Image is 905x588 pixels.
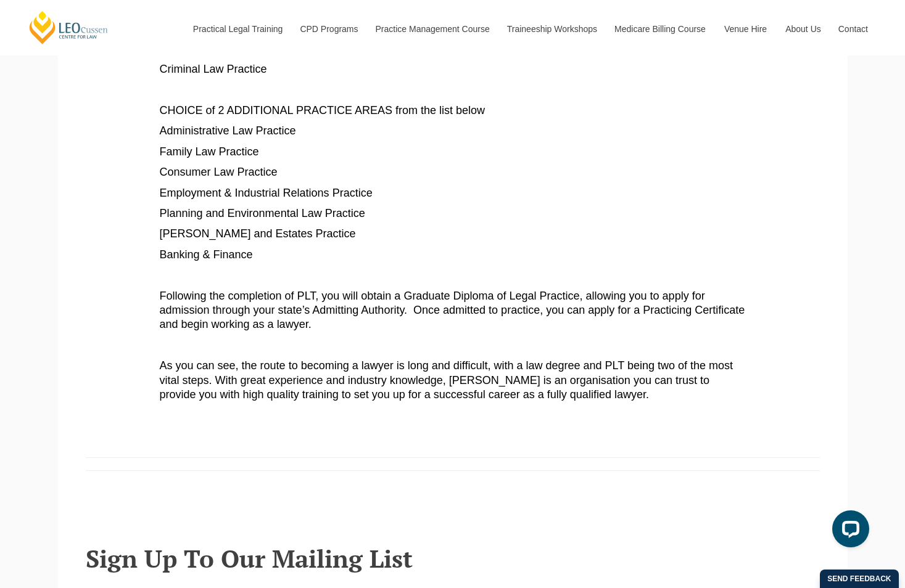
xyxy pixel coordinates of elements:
[605,2,715,55] a: Medicare Billing Course
[829,2,877,55] a: Contact
[291,2,366,55] a: CPD Programs
[366,2,498,55] a: Practice Management Course
[160,359,746,402] p: As you can see, the route to becoming a lawyer is long and difficult, with a law degree and PLT b...
[160,104,746,118] p: CHOICE of 2 ADDITIONAL PRACTICE AREAS from the list below
[184,2,291,55] a: Practical Legal Training
[160,248,253,261] span: Banking & Finance
[715,2,776,55] a: Venue Hire
[28,10,110,45] a: [PERSON_NAME] Centre for Law
[160,187,373,199] span: Employment & Industrial Relations Practice
[160,145,259,158] span: Family Law Practice
[160,289,746,332] p: Following the completion of PLT, you will obtain a Graduate Diploma of Legal Practice, allowing y...
[160,125,296,137] span: Administrative Law Practice
[160,207,365,219] span: Planning and Environmental Law Practice
[160,166,278,178] span: Consumer Law Practice
[160,227,356,240] span: [PERSON_NAME] and Estates Practice
[160,63,267,75] span: Criminal Law Practice
[86,545,820,572] h2: Sign Up To Our Mailing List
[822,505,874,557] iframe: LiveChat chat widget
[498,2,605,55] a: Traineeship Workshops
[776,2,829,55] a: About Us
